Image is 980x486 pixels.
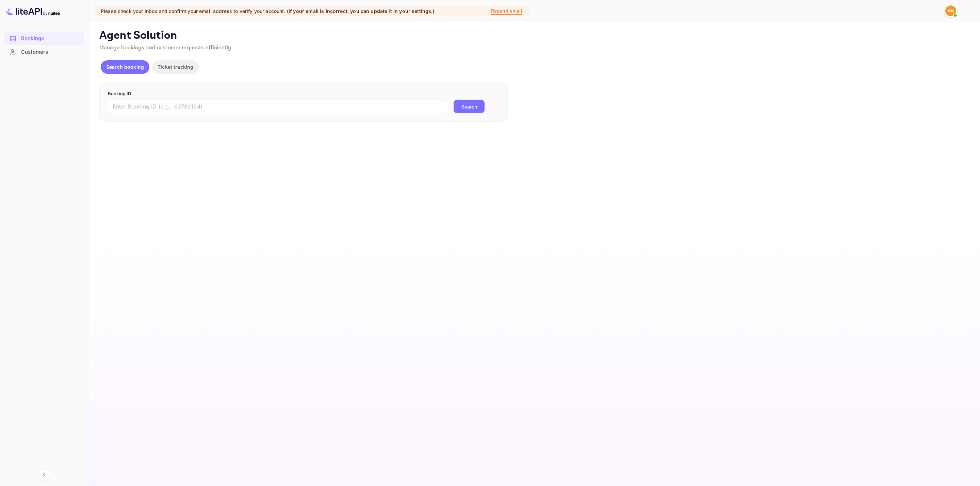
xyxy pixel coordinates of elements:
p: Ticket tracking [158,63,193,70]
p: Resend email [491,7,522,15]
button: Search [454,100,485,113]
img: LiteAPI logo [5,5,60,16]
a: Customers [4,46,84,58]
p: Agent Solution [99,29,968,43]
a: Bookings [4,32,84,45]
span: (If your email is incorrect, you can update it in your settings.) [287,8,435,14]
div: Customers [4,46,84,59]
p: Search booking [106,63,144,70]
span: Manage bookings and customer requests efficiently. [99,44,233,51]
input: Enter Booking ID (e.g., 63782194) [108,100,448,113]
span: Please check your inbox and confirm your email address to verify your account. [101,8,285,14]
div: Customers [21,48,81,56]
div: Bookings [21,35,81,43]
div: Bookings [4,32,84,45]
img: N/A N/A [945,5,956,16]
p: Booking ID [108,90,499,97]
button: Collapse navigation [38,468,50,481]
